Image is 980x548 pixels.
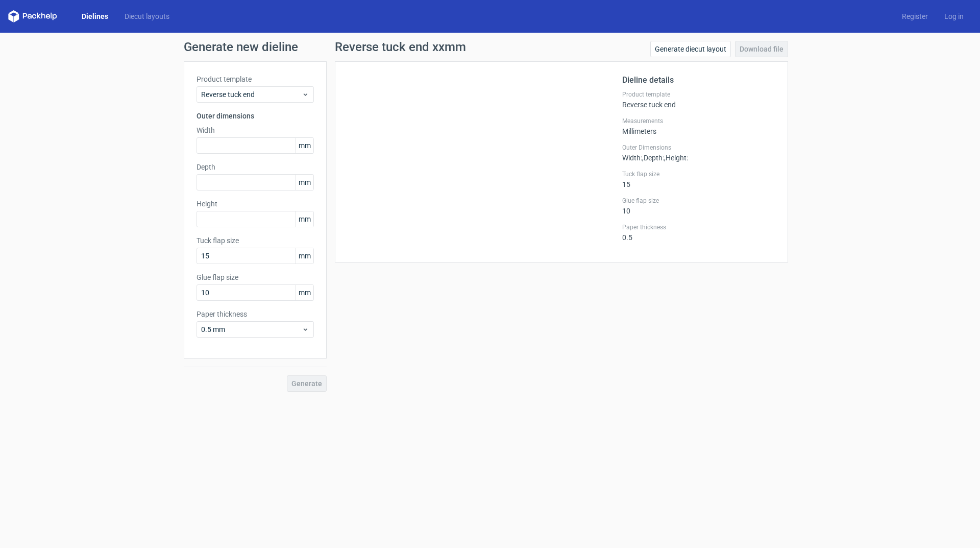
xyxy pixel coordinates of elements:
[184,41,796,53] h1: Generate new dieline
[197,272,314,282] label: Glue flap size
[650,41,731,57] a: Generate diecut layout
[197,309,314,319] label: Paper thickness
[197,125,314,135] label: Width
[664,154,688,162] span: , Height :
[197,111,314,121] h3: Outer dimensions
[622,144,775,152] label: Outer Dimensions
[622,117,775,125] label: Measurements
[622,197,775,215] div: 10
[197,235,314,246] label: Tuck flap size
[296,285,313,300] span: mm
[197,199,314,209] label: Height
[622,74,775,86] h2: Dieline details
[894,11,936,21] a: Register
[622,223,775,231] label: Paper thickness
[936,11,972,21] a: Log in
[296,175,313,190] span: mm
[116,11,178,21] a: Diecut layouts
[622,197,775,205] label: Glue flap size
[201,324,302,335] span: 0.5 mm
[622,90,775,99] label: Product template
[197,74,314,84] label: Product template
[335,41,466,53] h1: Reverse tuck end xxmm
[197,162,314,172] label: Depth
[622,223,775,242] div: 0.5
[622,170,775,178] label: Tuck flap size
[642,154,664,162] span: , Depth :
[296,138,313,153] span: mm
[201,89,302,100] span: Reverse tuck end
[622,170,775,188] div: 15
[296,248,313,264] span: mm
[622,154,642,162] span: Width :
[622,90,775,109] div: Reverse tuck end
[296,211,313,227] span: mm
[622,117,775,135] div: Millimeters
[73,11,116,21] a: Dielines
